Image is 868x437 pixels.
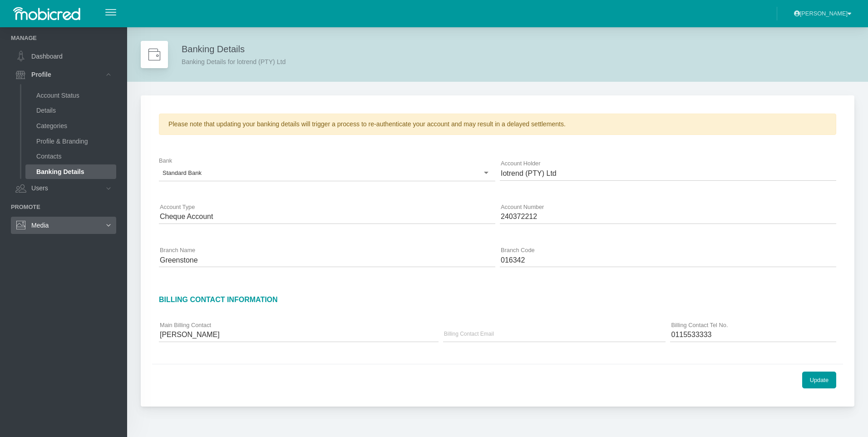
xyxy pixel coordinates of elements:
a: Account Status [25,88,116,103]
div: Banking Details for lotrend (PTY) Ltd [182,56,286,67]
a: Profile [11,66,116,83]
div: Please note that updating your banking details will trigger a process to re-authenticate your acc... [159,114,836,135]
a: Details [25,103,116,118]
a: Media [11,217,116,234]
div: Standard Bank [163,169,202,177]
button: [PERSON_NAME] [788,6,857,21]
a: Dashboard [11,48,116,65]
a: Profile & Branding [25,134,116,149]
a: Categories [25,119,116,133]
button: Update [802,372,836,388]
div: Banking Details [182,42,286,67]
img: logo-mobicred-white.png [11,5,82,23]
a: Banking Details [25,164,116,179]
li: Promote [11,203,116,211]
li: Manage [11,34,116,42]
label: Bank [159,156,172,165]
a: Contacts [25,149,116,164]
h5: Billing Contact Information [159,295,836,304]
a: Users [11,179,116,197]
